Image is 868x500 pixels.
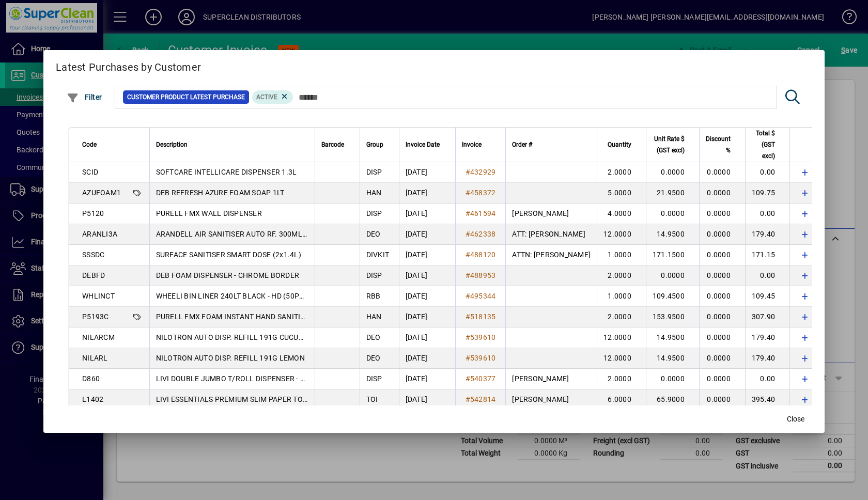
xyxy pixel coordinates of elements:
span: Discount % [706,133,731,156]
td: [DATE] [399,307,455,327]
span: # [466,271,470,279]
td: 2.0000 [597,369,646,389]
span: LIVI DOUBLE JUMBO T/ROLL DISPENSER - WHITE [156,374,323,383]
span: Customer Product Latest Purchase [127,92,245,102]
div: Quantity [603,139,641,150]
div: Description [156,139,308,150]
td: [PERSON_NAME] [505,389,597,410]
span: DEO [366,230,381,238]
a: #539610 [462,352,500,364]
span: DISP [366,209,382,217]
td: [DATE] [399,327,455,348]
span: DEO [366,333,381,341]
span: P5120 [82,209,104,217]
td: [DATE] [399,162,455,183]
td: [DATE] [399,245,455,265]
td: 0.00 [745,162,790,183]
td: 0.0000 [699,307,745,327]
span: Description [156,139,188,150]
span: TOI [366,395,378,403]
td: 179.40 [745,224,790,245]
td: 0.0000 [699,327,745,348]
a: #432929 [462,166,500,178]
td: 12.0000 [597,348,646,369]
td: 12.0000 [597,224,646,245]
span: # [466,230,470,238]
td: [PERSON_NAME] [505,369,597,389]
td: 109.45 [745,286,790,307]
span: Order # [512,139,532,150]
div: Code [82,139,143,150]
span: 488120 [470,251,496,259]
div: Invoice Date [406,139,449,150]
div: Invoice [462,139,500,150]
td: 5.0000 [597,183,646,204]
span: NILARL [82,354,108,362]
span: DISP [366,271,382,279]
div: Unit Rate $ (GST excl) [653,133,694,156]
span: Barcode [321,139,344,150]
button: Filter [64,88,105,106]
td: 65.9000 [646,389,699,410]
span: NILOTRON AUTO DISP. REFILL 191G CUCUMBER MELON [156,333,346,341]
td: 0.0000 [646,369,699,389]
td: ATTN: [PERSON_NAME] [505,245,597,265]
span: # [466,168,470,176]
td: 0.00 [745,204,790,224]
td: 395.40 [745,389,790,410]
span: # [466,354,470,362]
a: #461594 [462,208,500,219]
td: 179.40 [745,348,790,369]
span: DEO [366,354,381,362]
span: Invoice Date [406,139,440,150]
div: Barcode [321,139,353,150]
span: SSSDC [82,251,104,259]
span: # [466,292,470,300]
span: RBB [366,292,381,300]
a: #540377 [462,373,500,384]
span: # [466,374,470,383]
td: 0.0000 [699,265,745,286]
span: PURELL FMX WALL DISPENSER [156,209,262,217]
td: 0.0000 [699,348,745,369]
span: 461594 [470,209,496,217]
span: NILARCM [82,333,115,341]
span: 495344 [470,292,496,300]
span: HAN [366,189,382,197]
a: #539610 [462,332,500,343]
td: 0.0000 [646,162,699,183]
span: 432929 [470,168,496,176]
span: DEBFD [82,271,105,279]
button: Close [779,410,812,429]
td: 0.0000 [699,204,745,224]
span: ARANDELL AIR SANITISER AUTO RF. 300ML LINEN [156,230,326,238]
span: NILOTRON AUTO DISP. REFILL 191G LEMON [156,354,305,362]
div: Group [366,139,393,150]
h2: Latest Purchases by Customer [43,50,825,80]
td: 2.0000 [597,307,646,327]
span: Close [787,414,804,425]
div: Total $ (GST excl) [752,128,785,162]
span: WHLINCT [82,292,115,300]
td: 1.0000 [597,245,646,265]
td: 2.0000 [597,162,646,183]
td: [PERSON_NAME] [505,204,597,224]
span: Quantity [608,139,631,150]
td: 14.9500 [646,224,699,245]
td: 171.15 [745,245,790,265]
td: ATT: [PERSON_NAME] [505,224,597,245]
span: Total $ (GST excl) [752,128,776,162]
span: SOFTCARE INTELLICARE DISPENSER 1.3L [156,168,297,176]
span: SCID [82,168,98,176]
span: # [466,333,470,341]
td: [DATE] [399,369,455,389]
td: 171.1500 [646,245,699,265]
span: # [466,312,470,321]
span: Invoice [462,139,482,150]
a: #518135 [462,311,500,322]
td: [DATE] [399,183,455,204]
span: DISP [366,374,382,383]
span: L1402 [82,395,103,403]
td: 4.0000 [597,204,646,224]
td: 0.00 [745,369,790,389]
